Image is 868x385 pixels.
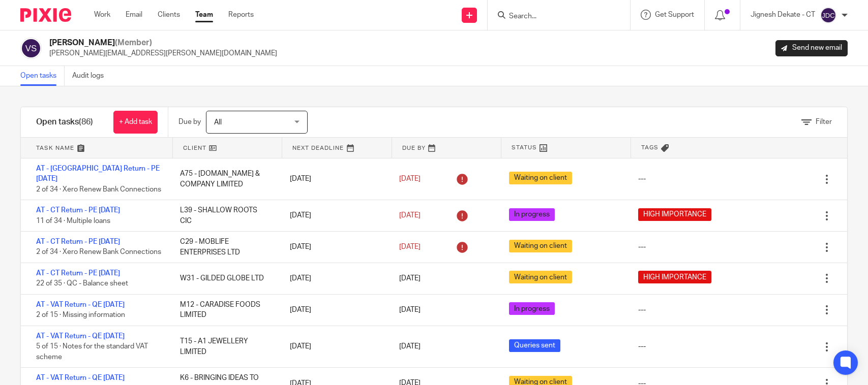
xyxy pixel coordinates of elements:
a: AT - [GEOGRAPHIC_DATA] Return - PE [DATE] [36,165,160,182]
span: Status [512,143,537,152]
p: Jignesh Dekate - CT [751,10,815,20]
a: Reports [228,10,254,20]
div: [DATE] [280,205,389,226]
span: 2 of 34 · Xero Renew Bank Connections [36,186,161,193]
img: svg%3E [820,7,836,23]
div: [DATE] [280,268,389,288]
p: [PERSON_NAME][EMAIL_ADDRESS][PERSON_NAME][DOMAIN_NAME] [49,48,277,58]
div: M12 - CARADISE FOODS LIMITED [170,295,279,326]
div: --- [638,242,646,252]
img: svg%3E [20,38,42,59]
div: A75 - [DOMAIN_NAME] & COMPANY LIMITED [170,164,279,195]
span: Waiting on client [509,172,572,184]
a: AT - VAT Return - QE [DATE] [36,333,125,340]
p: Due by [178,117,201,127]
span: (86) [79,118,93,126]
div: --- [638,174,646,184]
span: (Member) [115,39,152,47]
a: AT - VAT Return - QE [DATE] [36,374,125,381]
div: --- [638,305,646,315]
span: 11 of 34 · Multiple loans [36,217,110,224]
span: In progress [509,208,555,221]
div: W31 - GILDED GLOBE LTD [170,268,279,288]
span: [DATE] [399,306,421,313]
div: [DATE] [280,169,389,189]
a: Open tasks [20,66,65,86]
a: Work [94,10,110,20]
span: Filter [816,118,832,125]
span: All [214,119,222,126]
a: Clients [158,10,180,20]
span: Waiting on client [509,240,572,252]
a: Team [195,10,213,20]
a: AT - CT Return - PE [DATE] [36,270,120,277]
div: T15 - A1 JEWELLERY LIMITED [170,331,279,362]
a: + Add task [113,111,158,134]
img: Pixie [20,8,71,22]
a: Email [126,10,142,20]
span: [DATE] [399,343,421,350]
div: [DATE] [280,237,389,257]
span: [DATE] [399,243,421,250]
span: [DATE] [399,212,421,219]
h1: Open tasks [36,117,93,127]
span: [DATE] [399,275,421,282]
a: AT - CT Return - PE [DATE] [36,238,120,245]
h2: [PERSON_NAME] [49,38,277,48]
a: AT - CT Return - PE [DATE] [36,207,120,214]
div: [DATE] [280,336,389,357]
span: 22 of 35 · QC - Balance sheet [36,280,128,287]
span: [DATE] [399,175,421,182]
div: L39 - SHALLOW ROOTS CIC [170,200,279,231]
span: Waiting on client [509,271,572,283]
a: Audit logs [72,66,111,86]
span: 5 of 15 · Notes for the standard VAT scheme [36,343,148,361]
div: C29 - MOBLIFE ENTERPRISES LTD [170,232,279,263]
div: --- [638,341,646,351]
span: 2 of 15 · Missing information [36,311,125,318]
div: [DATE] [280,300,389,320]
span: 2 of 34 · Xero Renew Bank Connections [36,249,161,256]
span: HIGH IMPORTANCE [638,271,711,283]
span: Get Support [655,11,694,18]
span: HIGH IMPORTANCE [638,208,711,221]
span: In progress [509,302,555,315]
span: Tags [641,143,659,152]
a: Send new email [775,40,848,56]
span: Queries sent [509,339,560,352]
input: Search [508,12,600,21]
a: AT - VAT Return - QE [DATE] [36,301,125,308]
